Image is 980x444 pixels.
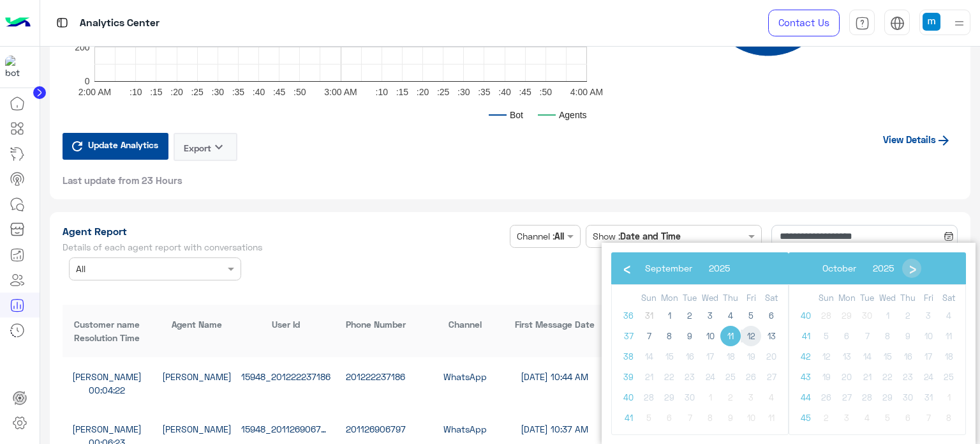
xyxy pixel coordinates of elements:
[639,305,659,326] span: 31
[241,370,330,383] div: 15948_201222237186
[510,109,523,119] text: Bot
[795,260,921,271] bs-datepicker-navigation-view: ​ ​ ​
[63,370,152,383] div: [PERSON_NAME]
[761,291,782,305] th: weekday
[241,318,330,331] div: User Id
[836,291,857,305] th: weekday
[720,291,741,305] th: weekday
[324,86,357,96] text: 3:00 AM
[63,383,152,397] div: 00:04:22
[877,291,898,305] th: weekday
[902,259,921,278] button: ›
[796,408,816,428] span: 45
[923,13,940,31] img: userImage
[416,86,429,96] text: :20
[211,139,226,155] i: keyboard_arrow_down
[63,331,152,344] div: Resolution Time
[939,291,959,305] th: weekday
[510,370,599,383] div: [DATE] 10:44 AM
[865,259,902,278] button: 2025
[5,10,31,36] img: Logo
[63,422,152,436] div: [PERSON_NAME]
[618,408,639,428] span: 41
[701,259,738,278] button: 2025
[814,259,865,278] button: October
[918,291,939,305] th: weekday
[331,318,420,331] div: Phone Number
[85,136,161,153] span: Update Analytics
[63,174,182,187] span: Last update from 23 Hours
[63,133,168,160] button: Update Analytics
[539,86,552,96] text: :50
[618,346,639,367] span: 38
[420,422,510,436] div: WhatsApp
[873,263,894,273] span: 2025
[761,326,782,346] span: 13
[720,305,741,326] span: 4
[152,422,241,436] div: [PERSON_NAME]
[700,326,720,346] span: 10
[637,259,701,278] button: September
[396,86,408,96] text: :15
[709,263,730,273] span: 2025
[174,133,237,161] button: Exportkeyboard_arrow_down
[849,10,875,36] a: tab
[720,326,741,346] span: 11
[63,225,505,238] h1: Agent Report
[54,15,70,31] img: tab
[645,263,692,273] span: September
[75,42,90,52] text: 200
[152,370,241,383] div: [PERSON_NAME]
[679,326,700,346] span: 9
[84,76,89,86] text: 0
[816,291,836,305] th: weekday
[457,86,470,96] text: :30
[570,86,602,96] text: 4:00 AM
[617,258,636,277] span: ‹
[420,370,510,383] div: WhatsApp
[618,367,639,387] span: 39
[63,318,152,331] div: Customer name
[857,291,877,305] th: weekday
[659,326,679,346] span: 8
[559,109,587,119] text: Agents
[890,16,905,31] img: tab
[510,318,599,331] div: First Message Date
[796,305,816,326] span: 40
[822,263,856,273] span: October
[761,305,782,326] span: 6
[768,10,840,36] a: Contact Us
[898,291,918,305] th: weekday
[130,86,142,96] text: :10
[272,86,285,96] text: :45
[741,305,761,326] span: 5
[951,15,967,31] img: profile
[5,56,28,79] img: 1403182699927242
[170,86,183,96] text: :20
[741,326,761,346] span: 12
[618,259,637,278] button: ‹
[191,86,204,96] text: :25
[796,326,816,346] span: 41
[150,86,163,96] text: :15
[700,305,720,326] span: 3
[211,86,224,96] text: :30
[478,86,491,96] text: :35
[78,86,110,96] text: 2:00 AM
[600,318,689,331] div: Last Message date
[741,291,761,305] th: weekday
[436,86,449,96] text: :25
[700,291,720,305] th: weekday
[903,258,922,277] span: ›
[659,305,679,326] span: 1
[80,15,160,32] p: Analytics Center
[510,422,599,436] div: [DATE] 10:37 AM
[600,422,689,436] div: [DATE] 10:43 AM
[252,86,265,96] text: :40
[331,370,420,383] div: 201222237186
[855,16,870,31] img: tab
[639,291,659,305] th: weekday
[618,326,639,346] span: 37
[375,86,388,96] text: :10
[331,422,420,436] div: 201126906797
